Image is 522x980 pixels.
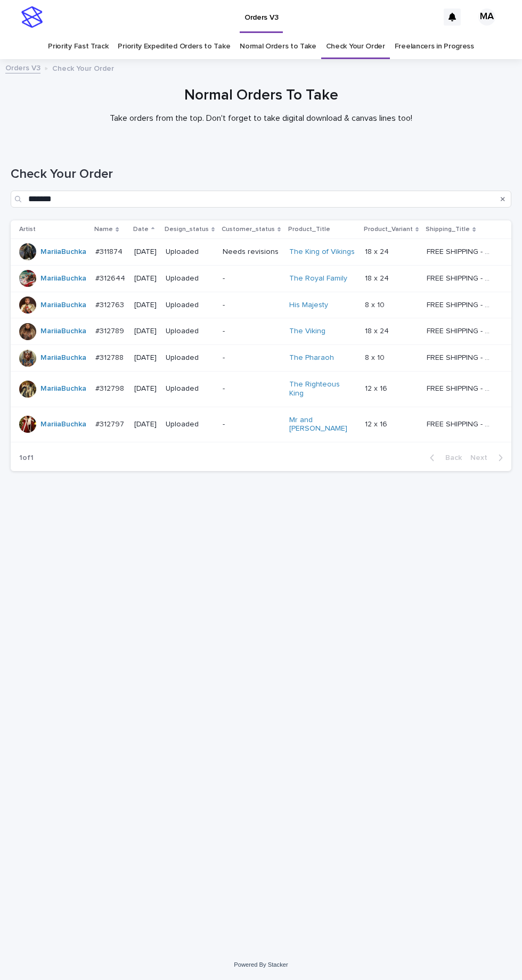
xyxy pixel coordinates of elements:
p: - [223,274,280,283]
img: stacker-logo-s-only.png [21,6,43,28]
p: #312797 [95,418,126,429]
p: FREE SHIPPING - preview in 1-2 business days, after your approval delivery will take 5-10 b.d. [427,272,495,283]
p: 1 of 1 [11,445,42,471]
p: Uploaded [166,327,214,336]
p: [DATE] [134,248,157,257]
p: Check Your Order [52,62,114,73]
a: MariiaBuchka [40,420,86,429]
p: Uploaded [166,420,214,429]
a: The Righteous King [289,380,356,398]
p: Name [94,224,113,235]
p: 12 x 16 [365,382,389,393]
a: Freelancers in Progress [395,34,474,59]
a: Priority Expedited Orders to Take [118,34,230,59]
input: Search [11,191,511,208]
p: [DATE] [134,384,157,393]
p: Design_status [165,224,209,235]
p: [DATE] [134,274,157,283]
p: Date [133,224,149,235]
p: 8 x 10 [365,351,387,363]
a: MariiaBuchka [40,327,86,336]
a: His Majesty [289,301,328,310]
p: FREE SHIPPING - preview in 1-2 business days, after your approval delivery will take 5-10 b.d. [427,382,495,393]
p: Uploaded [166,384,214,393]
p: Customer_status [222,224,275,235]
span: Back [439,454,462,462]
h1: Normal Orders To Take [11,87,511,105]
p: 18 x 24 [365,245,391,257]
div: MA [478,9,495,26]
a: MariiaBuchka [40,301,86,310]
button: Next [466,453,511,463]
p: FREE SHIPPING - preview in 1-2 business days, after your approval delivery will take 5-10 b.d. [427,299,495,310]
a: The Pharaoh [289,353,334,363]
a: MariiaBuchka [40,353,86,363]
p: - [223,327,280,336]
p: #312789 [95,325,126,336]
a: Powered By Stacker [234,961,288,968]
p: 18 x 24 [365,325,391,336]
p: - [223,384,280,393]
a: Orders V3 [5,61,40,73]
p: - [223,301,280,310]
tr: MariiaBuchka #312789#312789 [DATE]Uploaded-The Viking 18 x 2418 x 24 FREE SHIPPING - preview in 1... [11,318,511,345]
a: Mr and [PERSON_NAME] [289,416,356,434]
p: 18 x 24 [365,272,391,283]
p: #312763 [95,299,126,310]
p: - [223,353,280,363]
p: 12 x 16 [365,418,389,429]
p: Uploaded [166,274,214,283]
tr: MariiaBuchka #311874#311874 [DATE]UploadedNeeds revisionsThe King of Vikings 18 x 2418 x 24 FREE ... [11,238,511,265]
p: Uploaded [166,248,214,257]
a: Priority Fast Track [48,34,108,59]
p: 8 x 10 [365,299,387,310]
p: [DATE] [134,420,157,429]
button: Back [421,453,466,463]
p: #311874 [95,245,125,257]
p: FREE SHIPPING - preview in 1-2 business days, after your approval delivery will take 5-10 b.d. [427,325,495,336]
p: Product_Variant [364,224,413,235]
span: Next [470,454,494,462]
tr: MariiaBuchka #312763#312763 [DATE]Uploaded-His Majesty 8 x 108 x 10 FREE SHIPPING - preview in 1-... [11,292,511,318]
a: MariiaBuchka [40,384,86,393]
h1: Check Your Order [11,167,511,182]
tr: MariiaBuchka #312788#312788 [DATE]Uploaded-The Pharaoh 8 x 108 x 10 FREE SHIPPING - preview in 1-... [11,345,511,372]
p: #312798 [95,382,126,393]
tr: MariiaBuchka #312644#312644 [DATE]Uploaded-The Royal Family 18 x 2418 x 24 FREE SHIPPING - previe... [11,265,511,292]
p: [DATE] [134,301,157,310]
p: [DATE] [134,353,157,363]
p: [DATE] [134,327,157,336]
a: The Viking [289,327,325,336]
p: Uploaded [166,301,214,310]
p: FREE SHIPPING - preview in 1-2 business days, after your approval delivery will take 5-10 b.d. [427,245,495,257]
p: #312644 [95,272,127,283]
p: Shipping_Title [426,224,470,235]
p: FREE SHIPPING - preview in 1-2 business days, after your approval delivery will take 5-10 b.d. [427,351,495,363]
p: Uploaded [166,353,214,363]
a: Check Your Order [326,34,385,59]
tr: MariiaBuchka #312798#312798 [DATE]Uploaded-The Righteous King 12 x 1612 x 16 FREE SHIPPING - prev... [11,371,511,407]
tr: MariiaBuchka #312797#312797 [DATE]Uploaded-Mr and [PERSON_NAME] 12 x 1612 x 16 FREE SHIPPING - pr... [11,407,511,442]
a: Normal Orders to Take [240,34,316,59]
p: Product_Title [288,224,330,235]
a: MariiaBuchka [40,248,86,257]
p: #312788 [95,351,126,363]
p: FREE SHIPPING - preview in 1-2 business days, after your approval delivery will take 5-10 b.d. [427,418,495,429]
p: Take orders from the top. Don't forget to take digital download & canvas lines too! [48,113,474,123]
p: Needs revisions [223,248,280,257]
p: Artist [19,224,36,235]
a: The King of Vikings [289,248,355,257]
a: The Royal Family [289,274,347,283]
p: - [223,420,280,429]
a: MariiaBuchka [40,274,86,283]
